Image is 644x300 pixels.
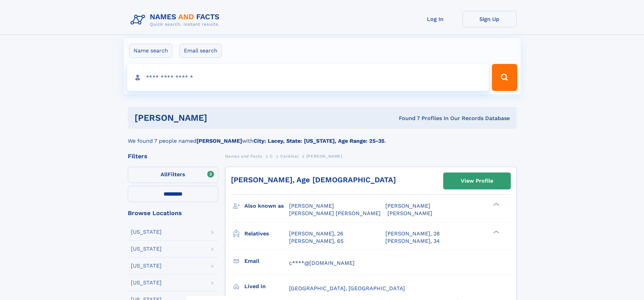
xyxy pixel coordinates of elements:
[270,154,273,159] span: C
[135,114,303,122] h1: [PERSON_NAME]
[131,263,162,269] div: [US_STATE]
[128,210,218,216] div: Browse Locations
[131,280,162,285] div: [US_STATE]
[131,246,162,252] div: [US_STATE]
[244,200,289,212] h3: Also known as
[127,64,489,91] input: search input
[196,138,242,144] b: [PERSON_NAME]
[131,229,162,235] div: [US_STATE]
[225,152,262,160] a: Names and Facts
[244,281,289,292] h3: Lived in
[303,115,510,122] div: Found 7 Profiles In Our Records Database
[280,154,299,159] span: Cardinal
[492,230,500,234] div: ❯
[270,152,273,160] a: C
[231,176,396,184] a: [PERSON_NAME], Age [DEMOGRAPHIC_DATA]
[492,64,517,91] button: Search Button
[306,154,342,159] span: [PERSON_NAME]
[128,167,218,183] label: Filters
[289,210,381,216] span: [PERSON_NAME] [PERSON_NAME]
[385,203,430,209] span: [PERSON_NAME]
[180,44,222,58] label: Email search
[280,152,299,160] a: Cardinal
[128,11,225,29] img: Logo Names and Facts
[244,228,289,239] h3: Relatives
[161,171,168,178] span: All
[385,230,440,237] a: [PERSON_NAME], 28
[462,11,517,27] a: Sign Up
[129,44,172,58] label: Name search
[244,255,289,267] h3: Email
[254,138,384,144] b: City: Lacey, State: [US_STATE], Age Range: 25-35
[128,129,517,145] div: We found 7 people named with .
[408,11,462,27] a: Log In
[492,202,500,207] div: ❯
[387,210,432,216] span: [PERSON_NAME]
[444,173,510,189] a: View Profile
[289,230,343,237] a: [PERSON_NAME], 26
[289,203,334,209] span: [PERSON_NAME]
[385,237,440,245] a: [PERSON_NAME], 34
[289,237,343,245] a: [PERSON_NAME], 65
[461,173,493,189] div: View Profile
[128,153,218,159] div: Filters
[289,285,405,292] span: [GEOGRAPHIC_DATA], [GEOGRAPHIC_DATA]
